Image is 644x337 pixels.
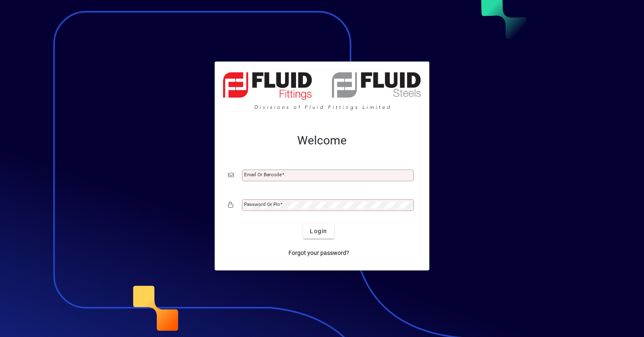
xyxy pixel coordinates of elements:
[244,201,280,207] mat-label: Password or Pin
[303,224,334,239] button: Login
[310,227,327,236] span: Login
[285,245,353,260] a: Forgot your password?
[244,172,282,178] mat-label: Email or Barcode
[228,134,416,148] h2: Welcome
[288,249,349,257] span: Forgot your password?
